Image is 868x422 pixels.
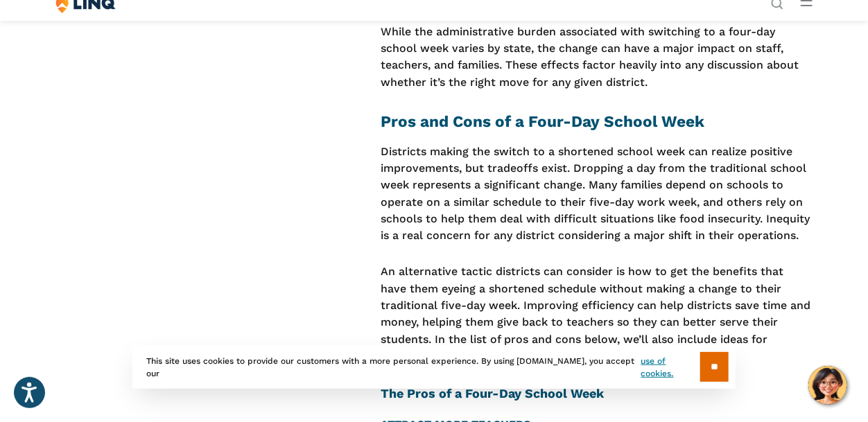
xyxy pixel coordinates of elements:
p: An alternative tactic districts can consider is how to get the benefits that have them eyeing a s... [381,263,813,364]
strong: Pros and Cons of a Four-Day School Week [381,112,705,130]
div: This site uses cookies to provide our customers with a more personal experience. By using [DOMAIN... [132,345,736,389]
button: Hello, have a question? Let’s chat. [808,366,847,405]
p: Districts making the switch to a shortened school week can realize positive improvements, but tra... [381,143,813,245]
p: While the administrative burden associated with switching to a four-day school week varies by sta... [381,24,813,91]
a: use of cookies. [641,355,700,380]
